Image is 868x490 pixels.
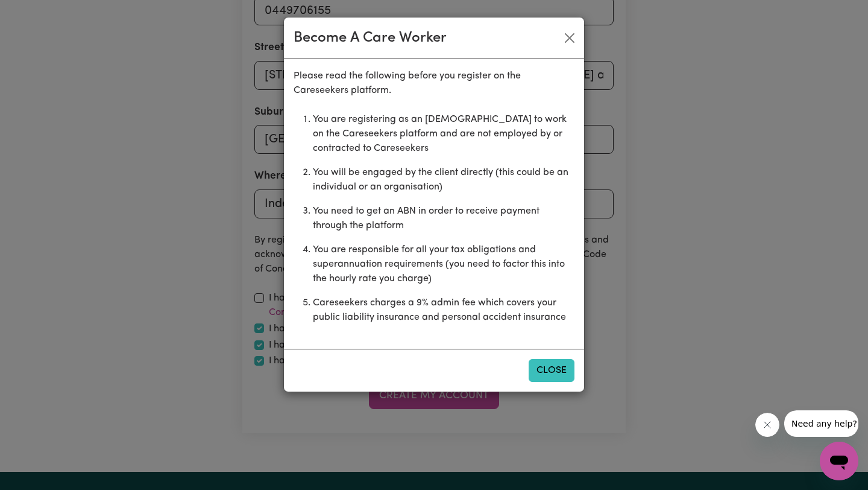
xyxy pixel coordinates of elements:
[313,291,574,329] li: Careseekers charges a 9% admin fee which covers your public liability insurance and personal acci...
[313,238,574,291] li: You are responsible for all your tax obligations and superannuation requirements (you need to fac...
[755,413,779,437] iframe: Close message
[313,199,574,238] li: You need to get an ABN in order to receive payment through the platform
[560,28,579,48] button: Close
[784,410,858,437] iframe: Message from company
[820,442,858,480] iframe: Button to launch messaging window
[529,359,574,382] button: Close
[313,107,574,161] li: You are registering as an [DEMOGRAPHIC_DATA] to work on the Careseekers platform and are not empl...
[294,69,574,98] p: Please read the following before you register on the Careseekers platform.
[313,161,574,199] li: You will be engaged by the client directly (this could be an individual or an organisation)
[294,27,447,49] div: Become A Care Worker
